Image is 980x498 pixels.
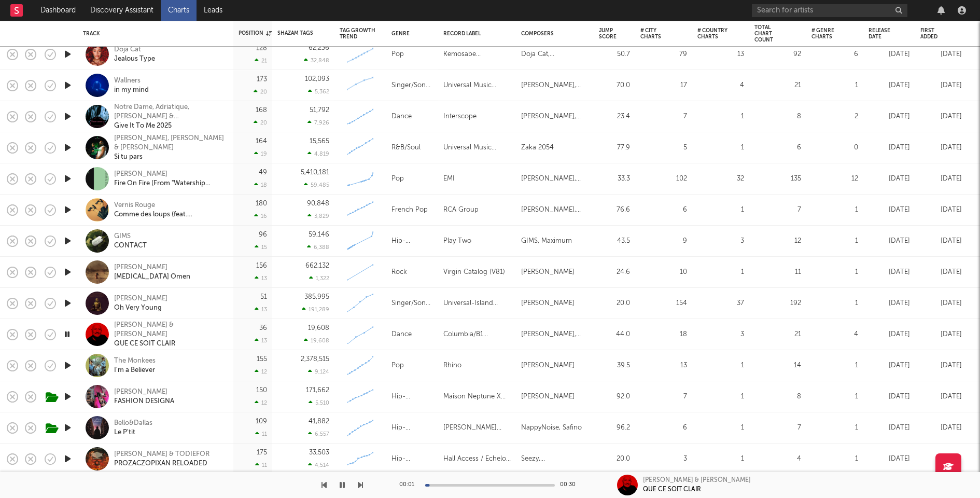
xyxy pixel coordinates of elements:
[697,422,744,434] div: 1
[521,48,589,61] div: Doja Cat, [PERSON_NAME], [PERSON_NAME]
[920,110,962,123] div: [DATE]
[521,266,575,279] div: [PERSON_NAME]
[114,76,149,86] div: Wallners
[869,79,910,92] div: [DATE]
[114,303,167,313] div: Oh Very Young
[307,150,329,157] div: 4,819
[811,453,858,465] div: 1
[697,48,744,61] div: 13
[309,275,329,282] div: 1,322
[640,235,687,247] div: 9
[754,24,786,43] div: Total Chart Count
[260,294,267,300] div: 51
[521,79,589,92] div: [PERSON_NAME], [PERSON_NAME], [PERSON_NAME], [PERSON_NAME]
[443,453,511,465] div: Hall Access / Echelon Records
[114,450,209,459] div: [PERSON_NAME] & TODIEFOR
[640,328,687,341] div: 18
[697,359,744,372] div: 1
[255,431,267,437] div: 11
[920,297,962,310] div: [DATE]
[114,294,167,313] a: [PERSON_NAME]Oh Very Young
[391,266,407,279] div: Rock
[869,48,910,61] div: [DATE]
[310,138,329,145] div: 15,565
[255,462,267,468] div: 11
[259,325,267,331] div: 36
[114,170,226,188] a: [PERSON_NAME]Fire On Fire (From "Watership Down")
[640,48,687,61] div: 79
[304,294,329,300] div: 385,995
[521,204,589,216] div: [PERSON_NAME], [PERSON_NAME], [PERSON_NAME], [PERSON_NAME]
[114,366,156,375] div: I'm a Believer
[391,422,433,434] div: Hip-Hop/Rap
[640,142,687,154] div: 5
[754,48,801,61] div: 92
[443,328,511,341] div: Columbia/B1 Recordings
[255,306,267,313] div: 13
[259,231,267,238] div: 96
[754,453,801,465] div: 4
[340,27,376,40] div: Tag Growth Trend
[305,262,329,269] div: 662,132
[811,173,858,185] div: 12
[255,337,267,344] div: 13
[255,57,267,64] div: 21
[754,235,801,247] div: 12
[811,48,858,61] div: 6
[521,359,575,372] div: [PERSON_NAME]
[599,173,630,185] div: 33.3
[114,232,147,251] a: GIMSCONTACT
[254,182,267,188] div: 18
[443,79,511,92] div: Universal Music GmbH
[277,30,314,36] div: Shazam Tags
[754,391,801,403] div: 8
[754,173,801,185] div: 135
[869,297,910,310] div: [DATE]
[304,57,329,64] div: 32,848
[697,204,744,216] div: 1
[391,328,412,341] div: Dance
[306,387,329,394] div: 171,662
[114,210,226,219] div: Comme des loups (feat. [GEOGRAPHIC_DATA])
[920,142,962,154] div: [DATE]
[305,76,329,82] div: 102,093
[640,204,687,216] div: 6
[114,321,226,339] div: [PERSON_NAME] & [PERSON_NAME]
[697,110,744,123] div: 1
[920,328,962,341] div: [DATE]
[391,79,433,92] div: Singer/Songwriter
[307,213,329,219] div: 3,829
[304,337,329,344] div: 19,608
[443,110,477,123] div: Interscope
[114,179,226,188] div: Fire On Fire (From "Watership Down")
[391,391,433,403] div: Hip-Hop/Rap
[309,231,329,238] div: 59,146
[114,263,190,272] div: [PERSON_NAME]
[257,76,267,82] div: 173
[599,204,630,216] div: 76.6
[310,107,329,114] div: 51,792
[114,45,155,64] a: Doja CatJealous Type
[114,397,174,406] div: FASHION DESIGNA
[599,422,630,434] div: 96.2
[754,110,801,123] div: 8
[811,328,858,341] div: 4
[640,359,687,372] div: 13
[254,150,267,157] div: 19
[521,110,589,123] div: [PERSON_NAME], [PERSON_NAME], [PERSON_NAME], [PERSON_NAME], [PERSON_NAME]
[697,266,744,279] div: 1
[391,173,404,185] div: Pop
[254,119,267,126] div: 20
[114,201,226,219] a: Vernis RougeComme des loups (feat. [GEOGRAPHIC_DATA])
[599,328,630,341] div: 44.0
[114,54,155,64] div: Jealous Type
[640,173,687,185] div: 102
[811,204,858,216] div: 1
[754,422,801,434] div: 7
[521,422,582,434] div: NappyNoise, Safino
[640,266,687,279] div: 10
[869,359,910,372] div: [DATE]
[869,110,910,123] div: [DATE]
[257,356,267,363] div: 155
[599,48,630,61] div: 50.7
